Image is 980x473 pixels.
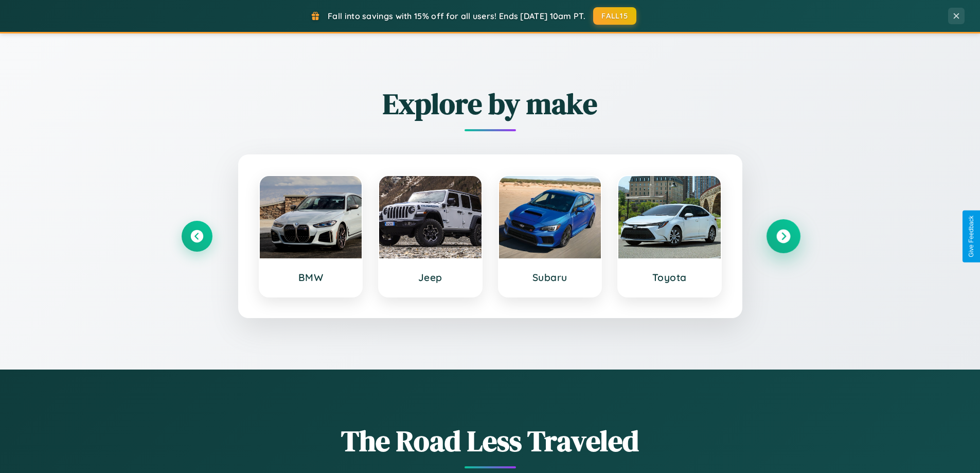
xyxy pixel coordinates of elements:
[182,84,799,124] h2: Explore by make
[968,216,975,257] div: Give Feedback
[593,7,636,25] button: FALL15
[509,271,591,284] h3: Subaru
[182,421,799,461] h1: The Road Less Traveled
[389,271,471,284] h3: Jeep
[328,11,585,21] span: Fall into savings with 15% off for all users! Ends [DATE] 10am PT.
[629,271,710,284] h3: Toyota
[270,271,352,284] h3: BMW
